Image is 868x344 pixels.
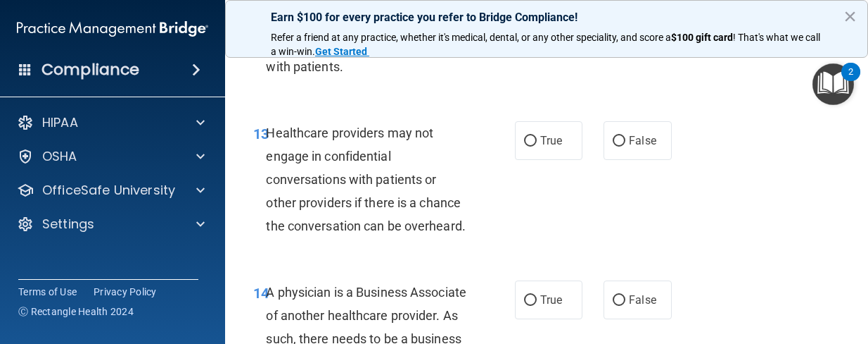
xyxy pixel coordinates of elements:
[253,285,269,302] span: 14
[798,247,851,300] iframe: Drift Widget Chat Controller
[540,293,562,307] span: True
[315,46,369,57] a: Get Started
[812,63,854,105] button: Open Resource Center, 2 new notifications
[17,182,205,199] a: OfficeSafe University
[18,285,77,299] a: Terms of Use
[271,32,822,57] span: ! That's what we call a win-win.
[17,216,205,233] a: Settings
[42,148,77,165] p: OSHA
[271,11,822,24] p: Earn $100 for every practice you refer to Bridge Compliance!
[266,125,465,234] span: Healthcare providers may not engage in confidential conversations with patients or other provider...
[671,32,733,43] strong: $100 gift card
[17,148,205,165] a: OSHA
[524,295,537,306] input: True
[42,114,78,131] p: HIPAA
[271,32,671,43] span: Refer a friend at any practice, whether it's medical, dental, or any other speciality, and score a
[629,293,656,307] span: False
[253,125,269,142] span: 13
[540,134,562,147] span: True
[524,136,537,147] input: True
[848,72,853,90] div: 2
[629,134,656,147] span: False
[613,136,625,147] input: False
[42,60,139,80] h4: Compliance
[18,305,134,319] span: Ⓒ Rectangle Health 2024
[17,15,208,43] img: PMB logo
[94,285,157,299] a: Privacy Policy
[613,295,625,306] input: False
[315,46,367,57] strong: Get Started
[843,5,857,27] button: Close
[17,114,205,131] a: HIPAA
[42,182,175,199] p: OfficeSafe University
[42,216,94,233] p: Settings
